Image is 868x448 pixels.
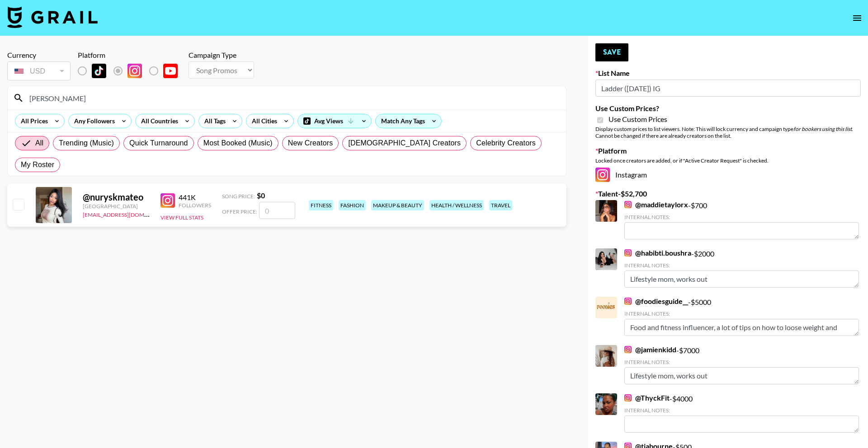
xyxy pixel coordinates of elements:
div: - $ 7000 [624,345,859,384]
div: Internal Notes: [624,262,859,269]
img: Grail Talent [7,6,98,28]
img: Instagram [624,298,632,305]
span: Quick Turnaround [129,138,188,149]
button: open drawer [848,9,866,27]
div: Currency [7,51,71,60]
img: Instagram [127,64,142,78]
div: health / wellness [429,200,484,210]
span: Most Booked (Music) [203,138,273,149]
label: Platform [595,146,861,155]
div: Currency is locked to USD [7,60,71,82]
a: @ThyckFit [624,393,670,402]
textarea: Lifestyle mom, works out [624,367,859,384]
div: fashion [339,200,366,210]
div: USD [9,63,69,79]
div: fitness [309,200,333,210]
label: Use Custom Prices? [595,104,861,113]
img: Instagram [624,249,632,257]
a: [EMAIL_ADDRESS][DOMAIN_NAME] [83,210,174,218]
img: TikTok [92,64,106,78]
div: makeup & beauty [371,200,424,210]
div: List locked to Instagram. [78,61,185,80]
div: All Tags [199,114,227,128]
div: [GEOGRAPHIC_DATA] [83,203,150,210]
span: [DEMOGRAPHIC_DATA] Creators [348,138,461,149]
a: @habibti.boushra [624,248,691,257]
img: Instagram [624,394,632,401]
div: Campaign Type [189,51,254,60]
div: - $ 5000 [624,297,859,336]
div: - $ 4000 [624,393,859,433]
div: All Countries [136,114,180,128]
div: All Prices [15,114,50,128]
div: Instagram [595,168,861,182]
img: Instagram [624,201,632,208]
textarea: Food and fitness influencer, a lot of tips on how to loose weight and leave healty [624,319,859,336]
div: Display custom prices to list viewers. Note: This will lock currency and campaign type . Cannot b... [595,126,861,139]
div: Avg Views [298,114,371,128]
div: Internal Notes: [624,407,859,414]
a: @maddietaylorx [624,200,688,209]
span: Use Custom Prices [609,115,667,124]
div: - $ 700 [624,200,859,239]
div: Match Any Tags [376,114,441,128]
span: New Creators [288,138,333,149]
span: Celebrity Creators [476,138,536,149]
span: My Roster [21,159,54,170]
button: View Full Stats [160,214,203,221]
div: Internal Notes: [624,359,859,365]
input: Search by User Name [24,91,561,105]
span: All [35,138,43,149]
div: @ nuryskmateo [83,191,150,203]
span: Song Price: [222,193,255,200]
a: @foodiesguide__ [624,297,688,306]
span: Offer Price: [222,208,257,215]
img: Instagram [624,346,632,353]
div: Platform [78,51,185,60]
textarea: Lifestyle mom, works out [624,271,859,288]
strong: $ 0 [257,191,265,200]
label: List Name [595,69,861,78]
em: for bookers using this list [793,126,852,132]
div: Locked once creators are added, or if "Active Creator Request" is checked. [595,157,861,164]
div: - $ 2000 [624,248,859,288]
div: 441K [179,193,211,202]
div: All Cities [246,114,279,128]
span: Trending (Music) [59,138,114,149]
label: Talent - $ 52,700 [595,189,861,198]
img: Instagram [595,168,610,182]
div: Internal Notes: [624,214,859,220]
img: Instagram [160,193,175,208]
div: Any Followers [69,114,117,128]
div: Followers [179,202,211,209]
a: @jamienkidd [624,345,676,354]
button: Save [595,43,628,61]
div: travel [489,200,512,210]
img: YouTube [163,64,178,78]
input: 0 [259,202,295,219]
div: Internal Notes: [624,310,859,317]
